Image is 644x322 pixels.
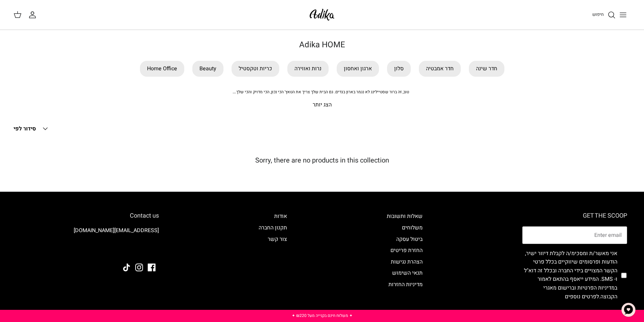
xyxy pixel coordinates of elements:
[86,101,559,109] p: הצג יותר
[17,212,159,220] h6: Contact us
[616,7,630,22] button: Toggle menu
[522,226,627,244] input: Email
[396,235,423,243] a: ביטול עסקה
[123,264,130,271] a: Tiktok
[74,226,159,234] a: [EMAIL_ADDRESS][DOMAIN_NAME]
[140,245,159,254] img: Adika IL
[565,293,599,301] a: לפרטים נוספים
[419,61,461,77] a: חדר אמבטיה
[387,212,423,220] a: שאלות ותשובות
[14,121,49,136] button: סידור לפי
[522,212,627,220] h6: GET THE SCOOP
[287,61,329,77] a: נרות ואווירה
[388,280,423,289] a: מדיניות החזרות
[192,61,223,77] a: Beauty
[233,89,409,95] span: טוב, זה ברור שסטיילינג לא נגמר בארון בגדים. גם הבית שלך צריך את הטאץ' הכי נכון, הכי מדויק והכי שלך.
[469,61,504,77] a: חדר שינה
[14,125,36,133] span: סידור לפי
[14,156,630,165] h5: Sorry, there are no products in this collection
[522,249,617,301] label: אני מאשר/ת ומסכימ/ה לקבלת דיוור ישיר, הודעות ופרסומים שיווקיים בכלל פרטי הקשר המצויים בידי החברה ...
[274,212,287,220] a: אודות
[391,258,423,266] a: הצהרת נגישות
[86,40,559,50] h1: Adika HOME
[232,61,279,77] a: כריות וטקסטיל
[618,300,639,320] button: צ'אט
[392,269,423,277] a: תנאי השימוש
[337,61,379,77] a: ארגון ואחסון
[387,61,411,77] a: סלון
[308,7,336,23] img: Adika IL
[140,61,184,77] a: Home Office
[259,224,287,232] a: תקנון החברה
[28,11,39,19] a: החשבון שלי
[592,11,616,19] a: חיפוש
[148,264,156,271] a: Facebook
[135,264,143,271] a: Instagram
[268,235,287,243] a: צור קשר
[592,11,604,18] span: חיפוש
[390,246,423,254] a: החזרת פריטים
[292,313,353,319] a: ✦ משלוח חינם בקנייה מעל ₪220 ✦
[402,224,423,232] a: משלוחים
